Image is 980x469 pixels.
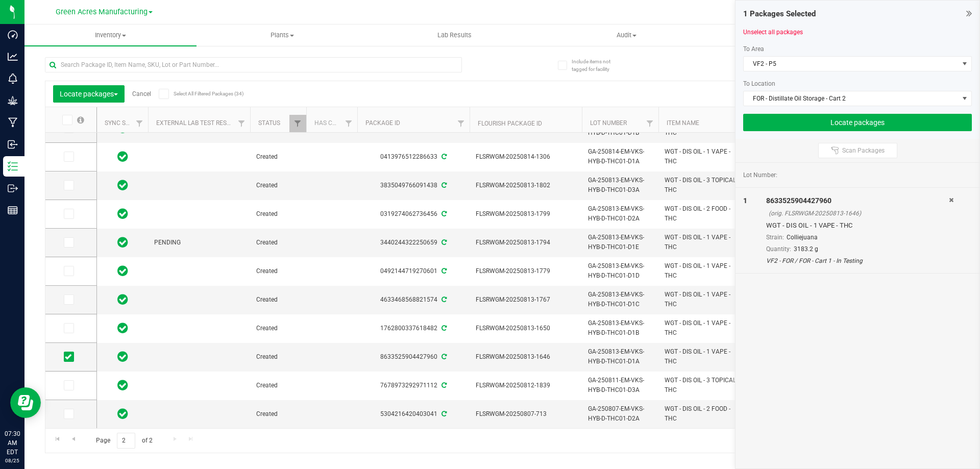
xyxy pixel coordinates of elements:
span: Page of 2 [87,433,161,449]
a: External Lab Test Result [156,119,236,127]
span: GA-250813-EM-VKS-HYB-D-THC01-D1C [588,290,652,309]
a: Inventory Counts [713,24,885,46]
div: 5304216420403041 [356,409,471,419]
span: Sync from Compliance System [440,296,447,303]
span: FLSRWGM-20250813-1767 [476,295,576,305]
a: Status [258,119,280,127]
span: Sync from Compliance System [440,267,447,275]
span: Created [256,181,300,190]
span: WGT - DIS OIL - 1 VAPE - THC [665,347,742,366]
span: Green Acres Manufacturing [56,8,148,16]
span: Created [256,209,300,219]
input: 2 [117,433,135,449]
span: To Area [743,45,764,53]
div: WGT - DIS OIL - 1 VAPE - THC [766,220,949,231]
span: FLSRWGM-20250807-713 [476,409,576,419]
span: Created [256,295,300,305]
span: Scan Packages [842,146,885,155]
span: 1 [743,196,747,205]
span: WGT - DIS OIL - 1 VAPE - THC [665,147,742,166]
span: WGT - DIS OIL - 1 VAPE - THC [665,290,742,309]
p: 07:30 AM EDT [5,429,20,457]
a: Filter [642,115,658,132]
span: In Sync [117,178,128,192]
a: Flourish Package ID [478,120,542,127]
div: 8633525904427960 [766,195,949,206]
span: Locate packages [60,90,118,98]
div: 0413976512286633 [356,152,471,162]
span: Created [256,238,300,248]
span: In Sync [117,235,128,250]
div: 0492144719270601 [356,266,471,276]
span: Sync from Compliance System [440,382,447,389]
div: 4633468568821574 [356,295,471,305]
inline-svg: Reports [8,205,18,215]
span: In Sync [117,207,128,221]
span: Lot Number: [743,170,777,180]
span: Sync from Compliance System [440,353,447,360]
span: WGT - DIS OIL - 3 TOPICAL - THC [665,176,742,195]
span: WGT - DIS OIL - 1 VAPE - THC [665,261,742,281]
inline-svg: Dashboard [8,30,18,40]
span: Created [256,152,300,162]
span: FLSRWGM-20250813-1779 [476,266,576,276]
span: Plants [197,31,368,40]
a: Filter [453,115,470,132]
span: Created [256,352,300,362]
span: Created [256,324,300,333]
inline-svg: Grow [8,95,18,106]
span: In Sync [117,264,128,278]
span: Include items not tagged for facility [572,58,623,73]
a: Filter [233,115,250,132]
span: Created [256,266,300,276]
span: GA-250813-EM-VKS-HYB-D-THC01-D1D [588,261,652,281]
span: Colliejuana [787,234,818,241]
p: 08/25 [5,457,20,464]
span: GA-250813-EM-VKS-HYB-D-THC01-D2A [588,204,652,224]
div: 0319274062736456 [356,209,471,219]
a: Lab Results [369,24,541,46]
span: Lab Results [424,31,485,40]
span: 3183.2 g [794,245,818,253]
th: Has COA [306,107,357,133]
span: GA-250811-EM-VKS-HYB-D-THC01-D3A [588,376,652,395]
span: FOR - Distillate Oil Storage - Cart 2 [744,91,959,106]
span: In Sync [117,150,128,164]
div: 3835049766091438 [356,181,471,190]
input: Search Package ID, Item Name, SKU, Lot or Part Number... [45,57,462,72]
span: PENDING [154,238,244,248]
span: In Sync [117,378,128,392]
a: Inventory [24,24,197,46]
span: Select all records on this page [77,116,84,124]
a: Cancel [132,90,151,97]
div: 7678973292971112 [356,381,471,390]
inline-svg: Inventory [8,161,18,171]
span: WGT - DIS OIL - 1 VAPE - THC [665,233,742,252]
a: Sync Status [105,119,144,127]
button: Scan Packages [818,143,897,158]
div: 3440244322250659 [356,238,471,248]
span: FLSRWGM-20250813-1794 [476,238,576,248]
span: FLSRWGM-20250812-1839 [476,381,576,390]
span: WGT - DIS OIL - 2 FOOD - THC [665,404,742,424]
div: 8633525904427960 [356,352,471,362]
iframe: Resource center [10,387,41,418]
span: GA-250813-EM-VKS-HYB-D-THC01-D1E [588,233,652,252]
div: (orig. FLSRWGM-20250813-1646) [769,209,949,218]
span: Sync from Compliance System [440,182,447,189]
span: FLSRWGM-20250813-1802 [476,181,576,190]
a: Go to the first page [50,433,65,447]
span: Select All Filtered Packages (34) [174,91,225,96]
a: Filter [289,115,306,132]
span: In Sync [117,407,128,421]
a: Lot Number [590,119,627,127]
span: Created [256,381,300,390]
span: VF2 - P5 [744,57,959,71]
span: WGT - DIS OIL - 3 TOPICAL - THC [665,376,742,395]
button: Locate packages [743,114,972,131]
inline-svg: Outbound [8,183,18,193]
span: WGT - DIS OIL - 1 VAPE - THC [665,318,742,338]
a: Filter [340,115,357,132]
a: Go to the previous page [66,433,81,447]
span: GA-250814-EM-VKS-HYB-D-THC01-D1A [588,147,652,166]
